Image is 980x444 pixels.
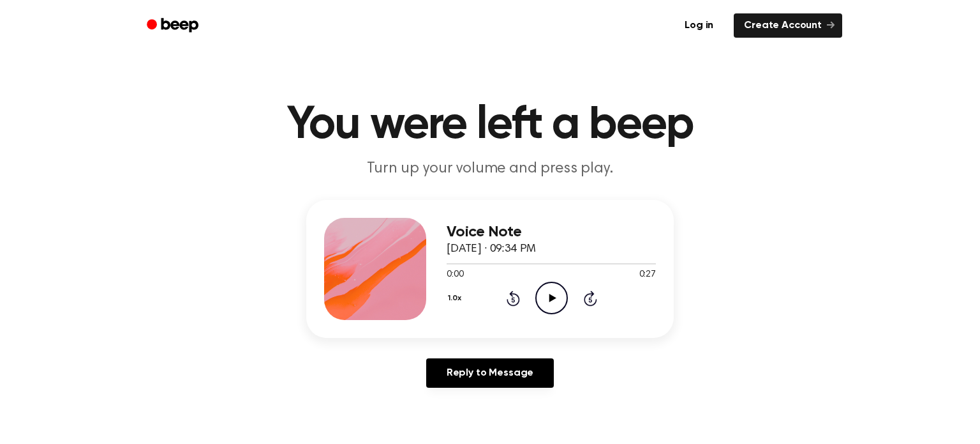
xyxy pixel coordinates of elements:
button: 1.0x [447,287,466,309]
span: 0:27 [639,268,656,282]
a: Log in [672,11,726,40]
h3: Voice Note [447,224,656,241]
span: 0:00 [447,268,463,282]
h1: You were left a beep [163,102,817,148]
a: Beep [138,13,210,38]
span: [DATE] · 09:34 PM [447,243,536,255]
a: Reply to Message [426,358,554,388]
p: Turn up your volume and press play. [245,158,735,180]
a: Create Account [734,13,842,38]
